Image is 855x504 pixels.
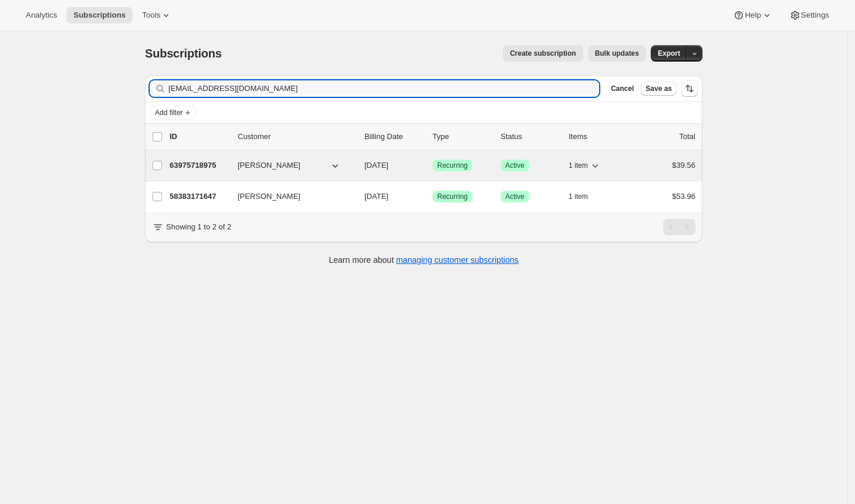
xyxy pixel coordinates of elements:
[170,191,228,202] p: 58383171647
[606,82,638,96] button: Cancel
[238,131,355,143] p: Customer
[170,131,695,143] div: IDCustomerBilling DateTypeStatusItemsTotal
[503,45,583,62] button: Create subscription
[73,11,126,20] span: Subscriptions
[569,161,588,170] span: 1 item
[588,45,646,62] button: Bulk updates
[329,254,519,266] p: Learn more about
[150,106,197,120] button: Add filter
[166,221,231,233] p: Showing 1 to 2 of 2
[170,188,695,205] div: 58383171647[PERSON_NAME][DATE]SuccessRecurringSuccessActive1 item$53.96
[170,131,228,143] p: ID
[437,161,468,170] span: Recurring
[672,192,695,201] span: $53.96
[170,157,695,174] div: 63975718975[PERSON_NAME][DATE]SuccessRecurringSuccessActive1 item$39.56
[569,157,601,174] button: 1 item
[238,191,300,202] span: [PERSON_NAME]
[396,255,519,265] a: managing customer subscriptions
[569,188,601,205] button: 1 item
[66,7,133,23] button: Subscriptions
[569,192,588,201] span: 1 item
[364,161,388,170] span: [DATE]
[663,219,695,235] nav: Pagination
[155,108,183,117] span: Add filter
[231,156,348,175] button: [PERSON_NAME]
[680,131,695,143] p: Total
[505,192,525,201] span: Active
[782,7,836,23] button: Settings
[595,49,639,58] span: Bulk updates
[510,49,576,58] span: Create subscription
[801,11,829,20] span: Settings
[569,131,627,143] div: Items
[651,45,687,62] button: Export
[646,84,672,93] span: Save as
[142,11,160,20] span: Tools
[672,161,695,170] span: $39.56
[505,161,525,170] span: Active
[432,131,491,143] div: Type
[238,160,300,171] span: [PERSON_NAME]
[19,7,64,23] button: Analytics
[364,131,423,143] p: Billing Date
[437,192,468,201] span: Recurring
[658,49,680,58] span: Export
[501,131,559,143] p: Status
[611,84,634,93] span: Cancel
[726,7,779,23] button: Help
[170,160,228,171] p: 63975718975
[231,187,348,206] button: [PERSON_NAME]
[364,192,388,201] span: [DATE]
[745,11,761,20] span: Help
[145,47,222,60] span: Subscriptions
[135,7,179,23] button: Tools
[641,82,677,96] button: Save as
[26,11,57,20] span: Analytics
[681,80,698,97] button: Sort the results
[168,80,599,97] input: Filter subscribers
